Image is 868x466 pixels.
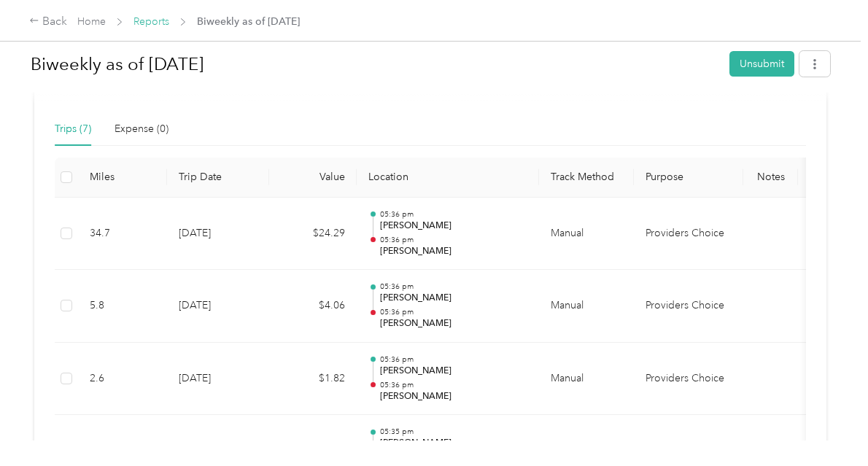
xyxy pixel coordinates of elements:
[380,437,527,450] p: [PERSON_NAME]
[634,158,743,198] th: Purpose
[78,198,167,271] td: 34.7
[380,235,527,245] p: 05:36 pm
[380,245,527,258] p: [PERSON_NAME]
[269,198,357,271] td: $24.29
[380,380,527,390] p: 05:36 pm
[357,158,539,198] th: Location
[539,158,634,198] th: Track Method
[380,427,527,437] p: 05:35 pm
[539,270,634,343] td: Manual
[798,158,853,198] th: Tags
[115,121,168,137] div: Expense (0)
[167,270,269,343] td: [DATE]
[31,47,719,82] h1: Biweekly as of August 25 2025
[380,220,527,233] p: [PERSON_NAME]
[197,14,300,29] span: Biweekly as of [DATE]
[167,158,269,198] th: Trip Date
[539,343,634,416] td: Manual
[634,343,743,416] td: Providers Choice
[269,343,357,416] td: $1.82
[380,354,527,365] p: 05:36 pm
[380,317,527,330] p: [PERSON_NAME]
[78,343,167,416] td: 2.6
[133,15,169,28] a: Reports
[55,121,91,137] div: Trips (7)
[380,365,527,378] p: [PERSON_NAME]
[729,51,794,77] button: Unsubmit
[29,13,67,31] div: Back
[380,209,527,220] p: 05:36 pm
[743,158,798,198] th: Notes
[634,270,743,343] td: Providers Choice
[167,198,269,271] td: [DATE]
[539,198,634,271] td: Manual
[380,307,527,317] p: 05:36 pm
[269,270,357,343] td: $4.06
[167,343,269,416] td: [DATE]
[269,158,357,198] th: Value
[78,270,167,343] td: 5.8
[78,158,167,198] th: Miles
[380,292,527,305] p: [PERSON_NAME]
[77,15,106,28] a: Home
[380,281,527,292] p: 05:36 pm
[786,384,868,466] iframe: Everlance-gr Chat Button Frame
[380,390,527,403] p: [PERSON_NAME]
[634,198,743,271] td: Providers Choice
